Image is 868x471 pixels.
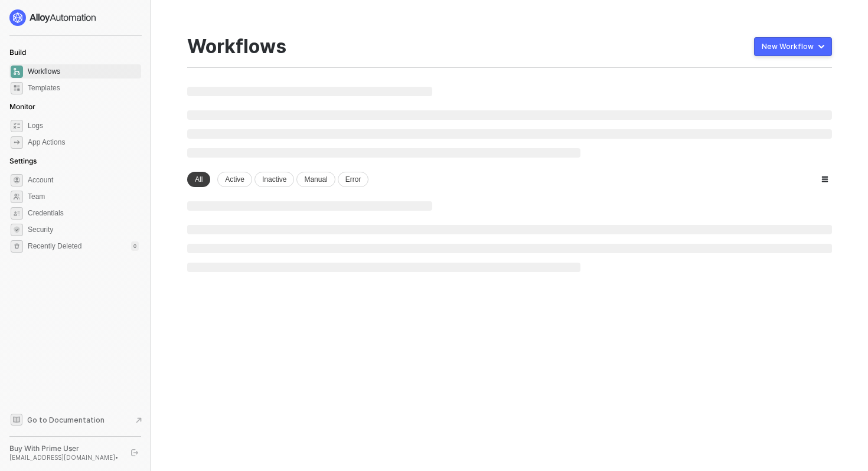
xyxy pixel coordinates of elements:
span: Workflows [28,64,139,78]
span: Security [28,223,139,237]
div: App Actions [28,138,65,148]
span: security [11,224,23,236]
span: logout [131,449,138,456]
div: Workflows [187,35,286,58]
div: All [187,172,210,187]
span: team [11,191,23,203]
span: settings [11,174,23,187]
div: [EMAIL_ADDRESS][DOMAIN_NAME] • [9,453,120,462]
div: 0 [131,241,139,251]
span: Team [28,189,139,204]
div: New Workflow [762,42,814,51]
span: marketplace [11,82,23,94]
span: documentation [11,414,22,426]
img: logo [9,9,97,26]
span: Account [28,173,139,187]
span: Credentials [28,206,139,220]
span: Go to Documentation [27,415,105,425]
span: credentials [11,207,23,220]
span: Logs [28,119,139,133]
div: Buy With Prime User [9,444,120,453]
span: settings [11,240,23,253]
span: icon-app-actions [11,136,23,149]
div: Error [338,172,369,187]
span: document-arrow [133,414,145,426]
span: Monitor [9,102,35,111]
span: dashboard [11,66,23,78]
span: Build [9,48,26,57]
button: New Workflow [754,37,832,56]
a: logo [9,9,141,26]
span: Settings [9,156,37,165]
span: Templates [28,81,139,95]
a: Knowledge Base [9,413,142,427]
div: Inactive [254,172,294,187]
span: icon-logs [11,120,23,132]
div: Manual [296,172,335,187]
div: Active [217,172,252,187]
span: Recently Deleted [28,241,81,251]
